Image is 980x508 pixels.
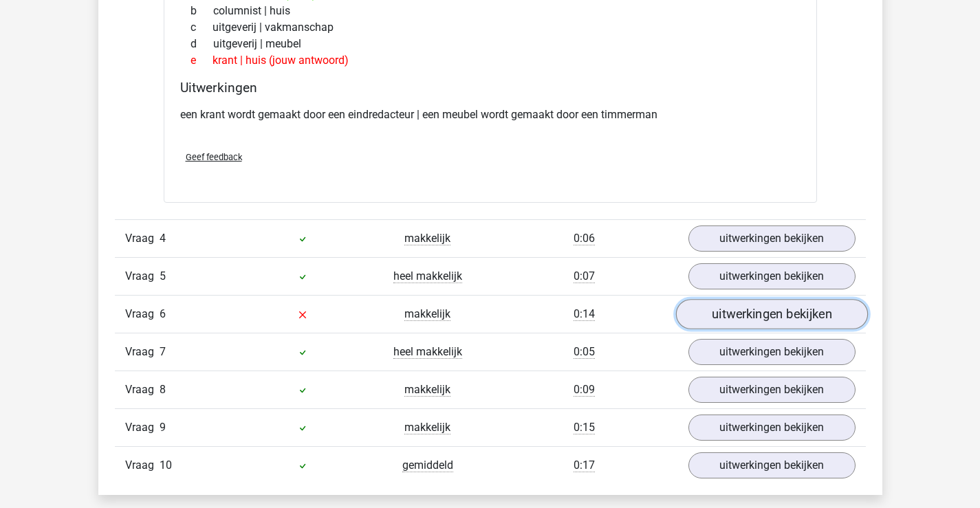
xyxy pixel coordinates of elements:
a: uitwerkingen bekijken [688,415,856,441]
span: Vraag [125,419,160,436]
a: uitwerkingen bekijken [688,225,856,252]
div: krant | huis (jouw antwoord) [180,52,801,69]
h4: Uitwerkingen [180,80,801,96]
span: 10 [160,459,172,472]
span: 0:05 [574,345,595,359]
p: een krant wordt gemaakt door een eindredacteur | een meubel wordt gemaakt door een timmerman [180,107,801,123]
span: 0:17 [574,459,595,472]
div: uitgeverij | meubel [180,36,801,52]
span: d [190,36,213,52]
span: gemiddeld [402,459,453,472]
span: e [190,52,213,69]
span: 6 [160,307,166,320]
span: Vraag [125,268,160,285]
a: uitwerkingen bekijken [688,263,856,289]
span: Vraag [125,382,160,398]
span: 9 [160,421,166,434]
a: uitwerkingen bekijken [688,377,856,403]
span: Vraag [125,306,160,322]
span: Vraag [125,230,160,247]
span: makkelijk [404,383,450,397]
a: uitwerkingen bekijken [688,339,856,365]
span: 0:15 [574,421,595,434]
span: makkelijk [404,421,450,434]
span: Vraag [125,344,160,360]
span: 0:06 [574,232,595,245]
span: 0:14 [574,307,595,321]
span: 4 [160,232,166,245]
span: heel makkelijk [393,269,462,283]
span: 0:07 [574,269,595,283]
span: Geef feedback [186,152,242,162]
span: c [190,19,213,36]
div: uitgeverij | vakmanschap [180,19,801,36]
span: 5 [160,269,166,283]
span: makkelijk [404,232,450,245]
a: uitwerkingen bekijken [675,300,867,330]
span: 8 [160,383,166,396]
span: b [190,3,213,19]
a: uitwerkingen bekijken [688,452,856,478]
div: columnist | huis [180,3,801,19]
span: heel makkelijk [393,345,462,359]
span: 0:09 [574,383,595,397]
span: makkelijk [404,307,450,321]
span: 7 [160,345,166,358]
span: Vraag [125,457,160,474]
